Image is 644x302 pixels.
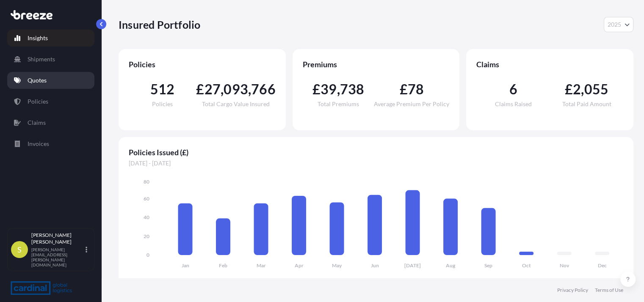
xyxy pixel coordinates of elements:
a: Claims [7,114,94,131]
p: Invoices [28,140,49,148]
tspan: 40 [144,214,149,220]
span: 27 [205,82,221,96]
span: 2 [573,82,581,96]
a: Invoices [7,135,94,152]
span: Premiums [303,59,450,69]
span: S [17,245,22,254]
a: Insights [7,30,94,47]
p: Quotes [28,76,47,85]
span: Average Premium Per Policy [374,101,449,107]
p: Insured Portfolio [119,18,200,31]
span: Policies [152,101,173,107]
span: , [581,82,584,96]
span: Policies [129,59,276,69]
p: Policies [28,97,48,106]
tspan: 80 [144,178,149,185]
span: £ [400,82,408,96]
p: [PERSON_NAME] [PERSON_NAME] [31,232,84,245]
span: Claims Raised [495,101,532,107]
img: organization-logo [11,281,72,295]
p: Shipments [28,55,55,63]
span: 512 [150,82,175,96]
p: Claims [28,118,46,127]
span: 2025 [608,20,621,29]
span: £ [196,82,204,96]
span: 78 [408,82,424,96]
span: [DATE] - [DATE] [129,159,623,167]
span: , [248,82,251,96]
span: 39 [321,82,337,96]
span: , [221,82,224,96]
tspan: Feb [219,262,227,269]
span: Total Paid Amount [562,101,611,107]
tspan: Aug [446,262,456,269]
tspan: Sep [484,262,492,269]
span: Total Cargo Value Insured [202,101,270,107]
tspan: 20 [144,233,149,239]
span: 093 [224,82,248,96]
span: 6 [509,82,517,96]
tspan: Jun [371,262,379,269]
tspan: Nov [560,262,569,269]
span: Claims [476,59,623,69]
span: Total Premiums [318,101,359,107]
a: Privacy Policy [557,287,588,294]
span: 766 [251,82,276,96]
span: £ [312,82,321,96]
a: Quotes [7,72,94,89]
a: Policies [7,93,94,110]
button: Year Selector [604,17,633,32]
span: , [337,82,340,96]
p: Insights [28,34,48,42]
tspan: 0 [146,252,149,258]
p: [PERSON_NAME][EMAIL_ADDRESS][PERSON_NAME][DOMAIN_NAME] [31,247,84,267]
tspan: Apr [295,262,304,269]
tspan: May [332,262,342,269]
tspan: Mar [257,262,266,269]
tspan: Dec [598,262,607,269]
a: Shipments [7,51,94,68]
span: 055 [584,82,608,96]
tspan: 60 [144,195,149,202]
span: £ [565,82,573,96]
tspan: Jan [182,262,189,269]
span: 738 [340,82,365,96]
a: Terms of Use [595,287,623,294]
span: Policies Issued (£) [129,147,623,157]
tspan: [DATE] [404,262,421,269]
tspan: Oct [522,262,531,269]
